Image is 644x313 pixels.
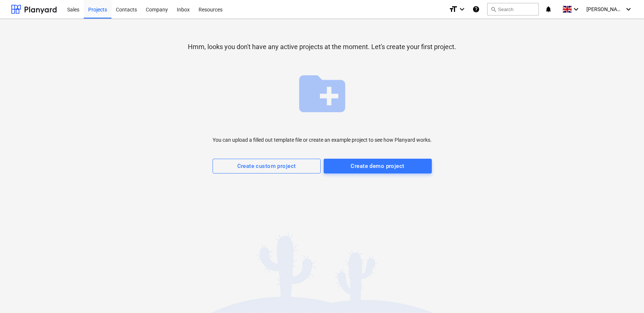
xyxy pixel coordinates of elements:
[545,5,552,14] i: notifications
[586,6,623,12] span: [PERSON_NAME]
[295,66,350,121] span: create_new_folder
[324,159,432,173] button: Create demo project
[572,5,581,14] i: keyboard_arrow_down
[213,159,321,173] button: Create custom project
[213,136,432,144] p: You can upload a filled out template file or create an example project to see how Planyard works.
[490,6,496,12] span: search
[449,5,458,14] i: format_size
[237,161,296,171] div: Create custom project
[351,161,404,171] div: Create demo project
[624,5,633,14] i: keyboard_arrow_down
[458,5,466,14] i: keyboard_arrow_down
[472,5,480,14] i: Knowledge base
[188,42,456,51] p: Hmm, looks you don't have any active projects at the moment. Let's create your first project.
[487,3,539,16] button: Search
